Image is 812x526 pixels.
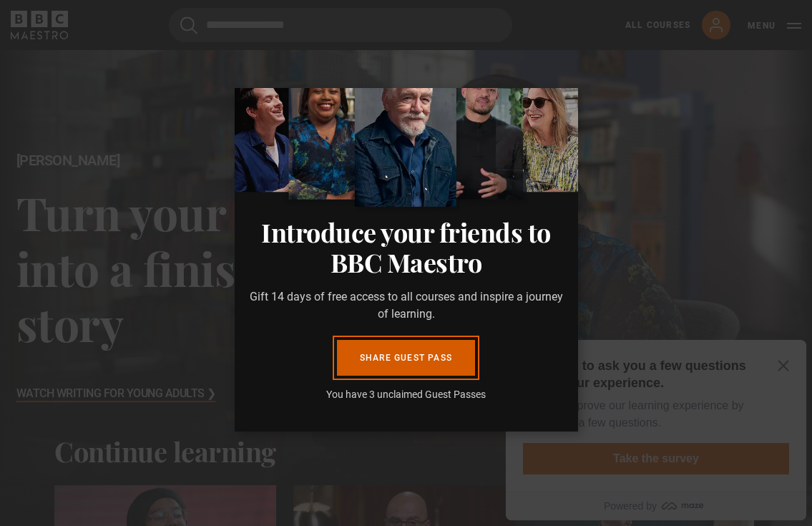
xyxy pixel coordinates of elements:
[6,157,306,186] a: Powered by maze
[246,387,567,402] p: You have 3 unclaimed Guest Passes
[246,288,567,323] p: Gift 14 days of free access to all courses and inspire a journey of learning.
[23,109,289,140] button: Take the survey
[337,340,475,376] a: Share guest pass
[23,23,283,57] h2: We’d like to ask you a few questions about your experience.
[246,217,567,277] h3: Introduce your friends to BBC Maestro
[278,26,289,37] button: Close Maze Prompt
[6,6,306,186] div: Optional study invitation
[23,63,283,97] p: Help us improve our learning experience by answering a few questions.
